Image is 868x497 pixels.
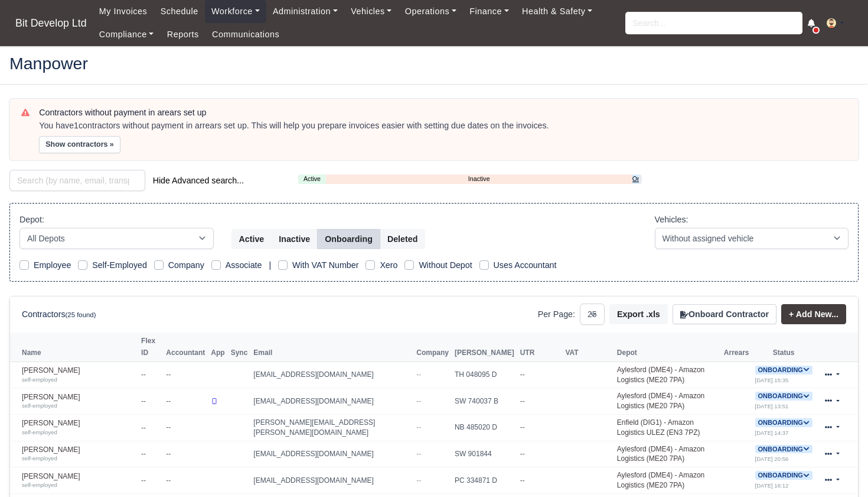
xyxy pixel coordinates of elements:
label: Uses Accountant [494,259,557,272]
a: Onboarding [755,366,812,374]
button: Export .xls [609,304,668,324]
td: -- [517,467,563,494]
h2: Manpower [9,55,859,72]
label: Employee [34,259,71,272]
label: Vehicles: [655,213,688,227]
td: -- [163,467,208,494]
div: You have contractors without payment in arrears set up. This will help you prepare invoices easie... [39,120,847,132]
th: Flex ID [138,333,163,362]
a: Compliance [93,23,161,46]
td: -- [517,441,563,467]
th: Arrears [721,333,752,362]
a: Reports [161,23,205,46]
small: self-employed [22,402,57,409]
td: -- [138,467,163,494]
a: Onboarding [632,174,639,184]
th: Status [752,333,815,362]
iframe: Chat Widget [809,440,868,497]
td: -- [163,388,208,415]
span: -- [416,423,421,431]
a: [PERSON_NAME] self-employed [22,472,135,489]
span: -- [416,476,421,485]
a: Aylesford (DME4) - Amazon Logistics (ME20 7PA) [617,445,705,463]
div: Manpower [1,46,867,84]
td: -- [138,441,163,467]
label: Depot: [19,213,44,227]
small: self-employed [22,455,57,461]
small: self-employed [22,429,57,435]
small: [DATE] 14:37 [755,430,789,436]
td: -- [138,362,163,388]
td: -- [138,415,163,441]
td: -- [163,362,208,388]
a: Onboarding [755,418,812,427]
button: Onboard Contractor [673,304,776,324]
a: Aylesford (DME4) - Amazon Logistics (ME20 7PA) [617,366,705,384]
th: Sync [228,333,251,362]
td: -- [517,362,563,388]
td: [EMAIL_ADDRESS][DOMAIN_NAME] [250,388,413,415]
a: [PERSON_NAME] self-employed [22,419,135,436]
button: Hide Advanced search... [145,170,252,191]
label: Self-Employed [92,259,147,272]
th: Accountant [163,333,208,362]
a: Onboarding [755,445,812,453]
a: Communications [205,23,286,46]
a: [PERSON_NAME] self-employed [22,393,135,410]
td: SW 901844 [452,441,517,467]
strong: 1 [74,121,79,130]
td: SW 740037 B [452,388,517,415]
th: Email [250,333,413,362]
input: Search... [625,12,802,34]
td: -- [517,415,563,441]
td: NB 485020 D [452,415,517,441]
a: Inactive [326,174,632,184]
label: Xero [380,259,397,272]
label: Without Depot [419,259,472,272]
button: Active [231,229,272,249]
span: Onboarding [755,392,812,401]
td: [EMAIL_ADDRESS][DOMAIN_NAME] [250,467,413,494]
small: [DATE] 13:51 [755,403,789,409]
small: self-employed [22,482,57,488]
label: Per Page: [538,308,575,321]
small: [DATE] 16:12 [755,482,789,489]
th: Company [413,333,452,362]
td: -- [517,388,563,415]
span: | [269,260,271,270]
small: self-employed [22,376,57,383]
td: TH 048095 D [452,362,517,388]
th: [PERSON_NAME] [452,333,517,362]
span: Onboarding [755,366,812,375]
small: (25 found) [66,311,96,318]
th: VAT [562,333,614,362]
label: Associate [226,259,262,272]
td: -- [163,441,208,467]
small: [DATE] 20:56 [755,456,789,462]
td: PC 334871 D [452,467,517,494]
span: -- [416,370,421,379]
h6: Contractors without payment in arears set up [39,108,847,118]
a: + Add New... [781,304,846,324]
td: [EMAIL_ADDRESS][DOMAIN_NAME] [250,362,413,388]
label: Company [168,259,204,272]
button: Deleted [380,229,425,249]
a: Enfield (DIG1) - Amazon Logistics ULEZ (EN3 7PZ) [617,418,700,437]
a: Onboarding [755,471,812,479]
a: Bit Develop Ltd [9,12,93,35]
small: [DATE] 15:35 [755,377,789,383]
span: Bit Develop Ltd [9,11,93,35]
button: Onboarding [317,229,380,249]
td: [EMAIL_ADDRESS][DOMAIN_NAME] [250,441,413,467]
a: Active [298,174,325,184]
input: Search (by name, email, transporter id) ... [9,170,145,191]
a: Aylesford (DME4) - Amazon Logistics (ME20 7PA) [617,471,705,489]
button: Inactive [271,229,318,249]
span: -- [416,450,421,458]
th: UTR [517,333,563,362]
td: -- [138,388,163,415]
th: App [208,333,227,362]
td: -- [163,415,208,441]
span: Onboarding [755,418,812,427]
